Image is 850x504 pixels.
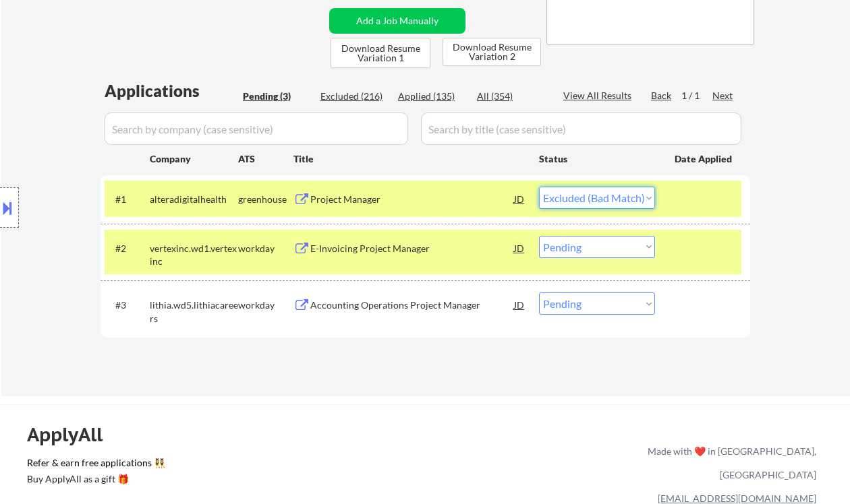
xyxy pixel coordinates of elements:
div: Buy ApplyAll as a gift 🎁 [27,474,162,484]
div: workday [238,298,293,312]
div: Status [539,146,655,170]
div: Made with ❤️ in [GEOGRAPHIC_DATA], [GEOGRAPHIC_DATA] [642,439,816,486]
button: Download Resume Variation 1 [331,38,430,68]
div: Pending (3) [243,90,310,103]
div: All (354) [477,90,544,103]
div: 1 / 1 [681,89,712,102]
button: Download Resume Variation 2 [443,38,541,66]
div: Back [651,89,673,102]
div: View All Results [563,89,635,102]
a: Buy ApplyAll as a gift 🎁 [27,472,162,489]
div: JD [513,292,526,317]
a: [EMAIL_ADDRESS][DOMAIN_NAME] [658,493,816,504]
div: JD [513,187,526,211]
div: greenhouse [238,193,293,206]
div: Next [712,89,734,102]
button: Add a Job Manually [329,8,465,34]
div: JD [513,236,526,260]
div: ATS [238,152,293,166]
div: E-Invoicing Project Manager [310,242,514,255]
div: Excluded (216) [320,90,388,103]
input: Search by company (case sensitive) [105,113,408,145]
div: Date Applied [675,152,734,166]
div: Project Manager [310,193,514,206]
div: Applied (135) [398,90,465,103]
div: workday [238,242,293,255]
div: ApplyAll [27,423,118,446]
input: Search by title (case sensitive) [421,113,741,145]
div: Accounting Operations Project Manager [310,298,514,312]
a: Refer & earn free applications 👯‍♀️ [27,458,366,472]
div: Title [293,152,526,166]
